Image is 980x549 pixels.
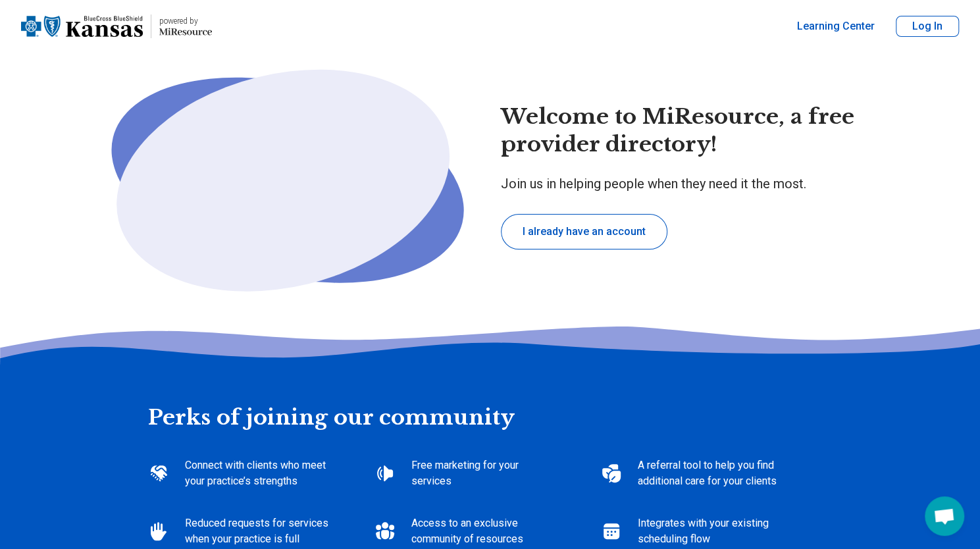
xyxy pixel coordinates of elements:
[148,362,833,432] h2: Perks of joining our community
[411,515,559,547] p: Access to an exclusive community of resources
[925,496,964,536] div: Open chat
[638,515,785,547] p: Integrates with your existing scheduling flow
[159,16,212,26] p: powered by
[501,214,667,249] button: I already have an account
[411,457,559,489] p: Free marketing for your services
[21,5,212,47] a: Home page
[896,16,959,37] button: Log In
[185,515,332,547] p: Reduced requests for services when your practice is full
[501,103,890,158] h1: Welcome to MiResource, a free provider directory!
[797,18,875,34] a: Learning Center
[185,457,332,489] p: Connect with clients who meet your practice’s strengths
[638,457,785,489] p: A referral tool to help you find additional care for your clients
[501,174,890,193] p: Join us in helping people when they need it the most.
